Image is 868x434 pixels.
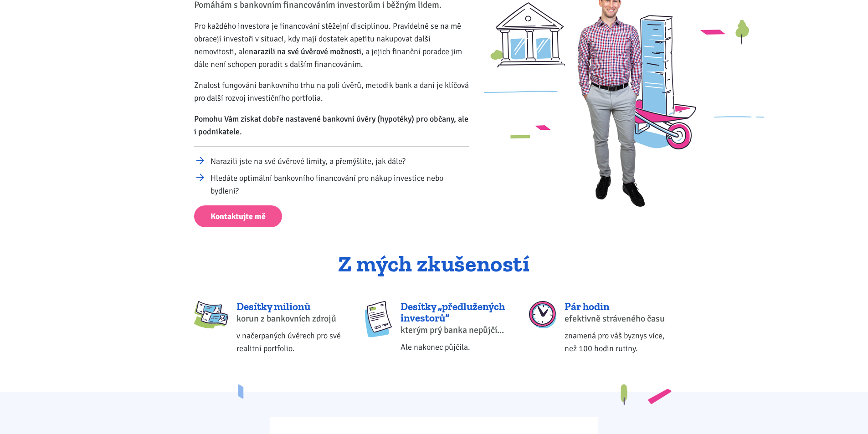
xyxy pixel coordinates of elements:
[249,46,361,56] strong: narazili na své úvěrové možnosti
[194,20,469,71] p: Pro každého investora je financování stěžejní disciplínou. Pravidelně se na mě obracejí investoři...
[211,155,469,168] li: Narazili jste na své úvěrové limity, a přemýšlíte, jak dále?
[401,324,510,337] div: kterým prý banka nepůjčí...
[194,252,674,276] h2: Z mých zkušeností
[565,312,674,325] div: efektivně stráveného času
[194,79,469,104] p: Znalost fungování bankovního trhu na poli úvěrů, metodik bank a daní je klíčová pro další rozvoj ...
[565,301,674,312] div: Pár hodin
[194,205,282,228] a: Kontaktujte mě
[236,301,346,312] div: Desítky milionů
[194,114,468,137] strong: Pomohu Vám získat dobře nastavené bankovní úvěry (hypotéky) pro občany, ale i podnikatele.
[565,329,674,355] div: znamená pro váš byznys více, než 100 hodin rutiny.
[401,301,510,324] div: Desítky „předlužených investorů“
[211,172,469,197] li: Hledáte optimální bankovního financování pro nákup investice nebo bydlení?
[401,341,510,353] div: Ale nakonec půjčila.
[236,329,346,355] div: v načerpaných úvěrech pro své realitní portfolio.
[236,312,346,325] div: korun z bankovních zdrojů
